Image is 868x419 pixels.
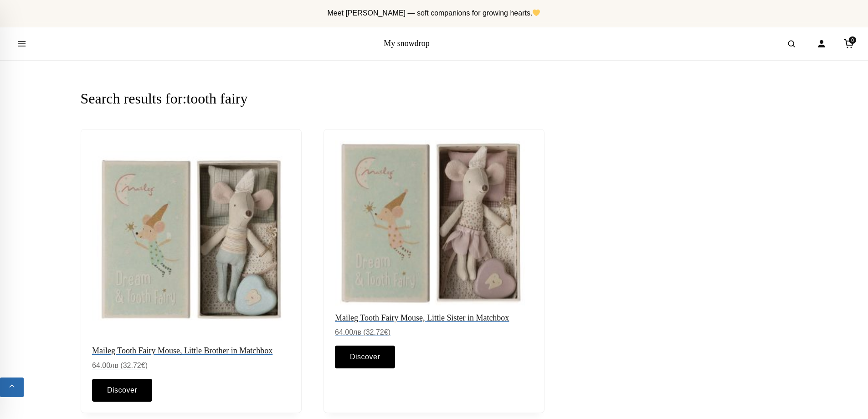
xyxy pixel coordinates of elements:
span: лв [353,328,361,336]
a: My snowdrop [384,39,430,48]
button: Open menu [9,31,35,57]
span: € [384,328,388,336]
span: € [141,362,145,369]
span: 0 [849,36,856,44]
span: 64.00 [335,328,361,336]
span: 64.00 [92,362,118,369]
h2: Maileg Tooth Fairy Mouse, Little Sister in Matchbox [335,313,533,323]
span: Meet [PERSON_NAME] — soft companions for growing hearts. [327,9,540,17]
a: Maileg Tooth Fairy Mouse, Little Brother in Matchbox 64.00лв (32.72€) [92,140,290,372]
img: 💛 [533,9,540,16]
h2: Maileg Tooth Fairy Mouse, Little Brother in Matchbox [92,346,290,356]
h1: Search results for: [81,90,788,107]
a: Cart [839,34,859,54]
a: Maileg Tooth Fairy Mouse, Little Sister in Matchbox 64.00лв (32.72€) [335,140,533,338]
span: лв [110,362,118,369]
button: Open search [779,31,804,57]
span: 32.72 [366,328,388,336]
a: Account [812,34,832,54]
span: ( ) [363,328,390,336]
span: 32.72 [123,362,145,369]
span: ( ) [120,362,148,369]
span: tooth fairy [186,90,247,107]
a: Discover [92,379,152,402]
div: Announcement [7,4,861,23]
a: Discover [335,346,395,368]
